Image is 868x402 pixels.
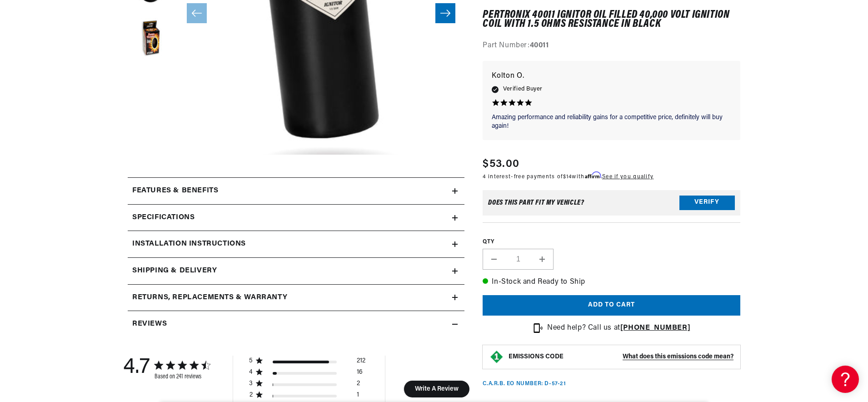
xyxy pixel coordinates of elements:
span: $14 [563,174,572,180]
a: See if you qualify - Learn more about Affirm Financing (opens in modal) [602,174,653,180]
p: 4 interest-free payments of with . [483,172,653,181]
span: Affirm [585,172,601,179]
div: 5 [249,357,253,365]
summary: Reviews [128,311,464,337]
p: C.A.R.B. EO Number: D-57-21 [483,381,566,388]
h2: Returns, Replacements & Warranty [132,292,287,304]
button: Verify [679,196,735,210]
div: Based on 241 reviews [155,373,210,380]
button: Load image 4 in gallery view [128,18,173,63]
summary: Installation instructions [128,231,464,257]
summary: Features & Benefits [128,178,464,204]
p: Kolton O. [492,70,731,83]
div: 2 [249,391,253,399]
strong: EMISSIONS CODE [509,354,564,361]
img: Emissions code [489,350,504,365]
span: Verified Buyer [503,85,542,95]
p: Amazing performance and reliability gains for a competitive price, definitely will buy again! [492,113,731,131]
h2: Specifications [132,212,195,224]
div: Part Number: [483,40,740,52]
div: 5 star by 212 reviews [249,357,365,368]
div: Does This part fit My vehicle? [488,199,584,206]
h1: PerTronix 40011 Ignitor Oil Filled 40,000 Volt Ignition Coil with 1.5 Ohms Resistance in Black [483,10,740,29]
h2: Reviews [132,318,167,330]
button: Slide left [187,3,207,23]
div: 212 [357,357,365,368]
span: $53.00 [483,156,519,172]
summary: Returns, Replacements & Warranty [128,285,464,311]
button: EMISSIONS CODEWhat does this emissions code mean? [509,353,733,362]
div: 4 [249,368,253,377]
strong: What does this emissions code mean? [623,354,733,361]
div: 3 [249,380,253,388]
summary: Shipping & Delivery [128,258,464,284]
p: In-Stock and Ready to Ship [483,276,740,288]
button: Slide right [435,3,455,23]
div: 3 star by 2 reviews [249,380,365,391]
div: 2 [357,380,360,391]
div: 4 star by 16 reviews [249,368,365,380]
button: Add to cart [483,295,740,316]
h2: Features & Benefits [132,185,218,197]
div: 16 [357,368,363,380]
summary: Specifications [128,205,464,231]
h2: Installation instructions [132,238,246,250]
a: [PHONE_NUMBER] [620,324,690,332]
p: Need help? Call us at [547,322,690,334]
strong: 40011 [530,42,549,50]
h2: Shipping & Delivery [132,265,217,277]
div: 4.7 [123,356,150,380]
label: QTY [483,238,740,246]
button: Write A Review [404,381,469,397]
